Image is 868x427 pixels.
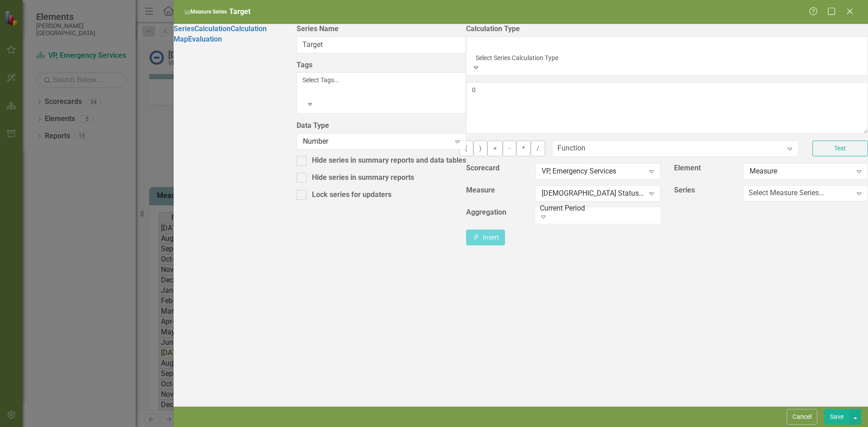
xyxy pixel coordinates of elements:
[750,166,852,176] div: Measure
[812,141,868,156] button: Test
[312,155,466,166] div: Hide series in summary reports and data tables
[297,121,466,131] label: Data Type
[302,75,460,84] div: Select Tags...
[674,185,695,196] label: Series
[557,143,585,154] div: Function
[473,141,487,156] button: )
[487,141,503,156] button: +
[674,163,701,174] label: Element
[312,190,392,200] div: Lock series for updaters
[174,24,194,33] a: Series
[188,35,222,43] a: Evaluation
[531,141,545,156] button: /
[312,173,414,183] div: Hide series in summary reports
[466,185,495,196] label: Measure
[297,60,466,70] label: Tags
[466,163,500,174] label: Scorecard
[194,24,231,33] a: Calculation
[297,24,466,34] label: Series Name
[459,141,473,156] button: (
[303,136,450,147] div: Number
[824,409,849,425] button: Save
[542,166,644,176] div: VP, Emergency Services
[466,24,868,34] label: Calculation Type
[542,188,644,198] div: [DEMOGRAPHIC_DATA] Status Assessment
[540,203,661,213] div: Current Period
[466,230,505,245] button: Insert
[466,207,506,218] label: Aggregation
[174,24,267,43] a: Calculation Map
[183,8,229,16] span: Measure Series
[466,82,868,134] textarea: 0
[229,7,250,16] span: Target
[749,188,824,198] div: Select Measure Series...
[787,409,817,425] button: Cancel
[297,37,466,53] input: Series Name
[503,141,516,156] button: -
[476,53,708,62] div: Select Series Calculation Type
